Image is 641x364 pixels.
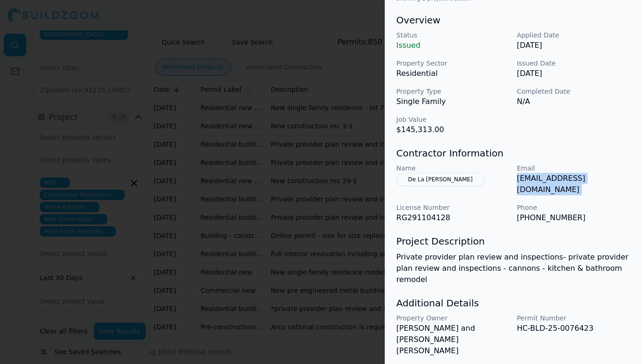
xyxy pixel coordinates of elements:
[396,163,509,173] p: Name
[396,147,630,160] h3: Contractor Information
[396,30,509,40] p: Status
[396,323,509,357] p: [PERSON_NAME] and [PERSON_NAME] [PERSON_NAME]
[396,115,509,124] p: Job Value
[396,235,630,248] h3: Project Description
[396,14,630,27] h3: Overview
[396,313,509,323] p: Property Owner
[517,68,630,79] p: [DATE]
[396,40,509,51] p: Issued
[396,124,509,135] p: $145,313.00
[396,87,509,96] p: Property Type
[396,96,509,107] p: Single Family
[517,323,630,334] p: HC-BLD-25-0076423
[517,30,630,40] p: Applied Date
[396,212,509,223] p: RG291104128
[517,212,630,223] p: [PHONE_NUMBER]
[517,96,630,107] p: N/A
[517,87,630,96] p: Completed Date
[396,173,484,186] button: De La [PERSON_NAME]
[396,203,509,212] p: License Number
[517,203,630,212] p: Phone
[517,163,630,173] p: Email
[517,59,630,68] p: Issued Date
[396,59,509,68] p: Property Sector
[517,313,630,323] p: Permit Number
[396,68,509,79] p: Residential
[396,252,630,285] p: Private provider plan review and inspections- private provider plan review and inspections - cann...
[517,173,630,195] p: [EMAIL_ADDRESS][DOMAIN_NAME]
[517,40,630,51] p: [DATE]
[396,297,630,310] h3: Additional Details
